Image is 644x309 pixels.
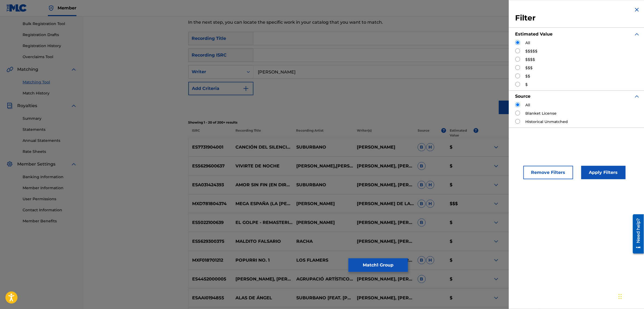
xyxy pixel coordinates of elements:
p: [PERSON_NAME], [PERSON_NAME] [353,182,414,188]
p: $$$ [446,201,478,207]
p: [PERSON_NAME], [PERSON_NAME], [PERSON_NAME] [353,295,414,301]
img: 9d2ae6d4665cec9f34b9.svg [243,85,249,92]
p: VIVIRTE DE NOCHE [232,163,293,169]
p: Writer(s) [353,128,414,138]
img: expand [493,144,499,150]
p: [PERSON_NAME] [353,144,414,150]
img: Matching [6,66,13,73]
p: [PERSON_NAME], [PERSON_NAME], [PERSON_NAME], [PERSON_NAME], [PERSON_NAME] [353,219,414,226]
img: expand [493,257,499,264]
p: LOS FLAMERS [293,257,353,264]
p: MALDITO FALSARIO [232,238,293,245]
a: Bulk Registration Tool [23,21,77,27]
p: [PERSON_NAME] DE LA [PERSON_NAME], [PERSON_NAME] [PERSON_NAME] SUMMER [PERSON_NAME]., [PERSON_NAM... [353,201,414,207]
a: Overclaims Tool [23,54,77,60]
span: Royalties [17,103,37,109]
p: Showing 1 - 20 of 200+ results [188,120,539,125]
div: Widget de chat [617,283,644,309]
h3: Filter [515,13,640,23]
div: Arrastrar [619,289,622,305]
img: expand [634,31,640,37]
img: expand [493,163,499,169]
a: Rate Sheets [23,149,77,154]
span: B [418,143,426,151]
button: Remove Filters [523,166,573,179]
p: $ [446,182,478,188]
form: Search Form [188,32,539,117]
img: expand [493,182,499,188]
p: ALAS DE ÁNGEL [232,295,293,301]
label: $$$$ [526,57,535,62]
label: All [526,102,530,108]
img: expand [634,93,640,100]
p: SUBURBANO [FEAT. [PERSON_NAME]] [293,295,353,301]
img: expand [493,219,499,226]
img: expand [71,103,77,109]
img: Royalties [6,103,13,109]
p: $ [446,144,478,150]
img: expand [71,161,77,167]
a: Match History [23,90,77,96]
p: SUBURBANO [293,182,353,188]
span: B [418,181,426,189]
p: ES5629600637 [189,163,232,169]
p: SUBURBANO [293,144,353,150]
span: H [426,200,434,208]
p: CANCIÓN DEL SILENCIO - RERECORDED [232,144,293,150]
p: [PERSON_NAME], [PERSON_NAME], [PERSON_NAME], [PERSON_NAME], F.M. [PERSON_NAME] [PERSON_NAME] [PER... [353,257,414,264]
p: ES5022100639 [189,219,232,226]
a: Matching Tool [23,79,77,85]
span: Matching [17,66,38,73]
p: $ [446,257,478,264]
img: expand [493,201,499,207]
p: MEGA ESPAÑA (LA [PERSON_NAME] / LAS CURVAS DE ESA CHICA / DEVUÉLVEME A MI CHICA / NI TÚ NI NADIE)... [232,201,293,207]
label: All [526,40,530,46]
p: Recording Artist [293,128,353,138]
a: Registration History [23,43,77,49]
div: Writer [192,69,240,75]
span: B [418,275,426,283]
label: Blanket License [526,111,557,116]
a: Member Information [23,185,77,191]
span: Member [58,5,76,11]
a: Member Benefits [23,218,77,224]
p: [PERSON_NAME], [PERSON_NAME], [PERSON_NAME], [PERSON_NAME] [353,163,414,169]
button: Search [499,101,539,114]
p: In the next step, you can locate the specific work in your catalog that you want to match. [188,19,459,26]
p: $ [446,219,478,226]
strong: Estimated Value [515,31,553,37]
label: $$ [526,73,530,79]
span: ? [474,128,478,133]
img: expand [493,295,499,301]
p: Source [418,128,430,138]
label: Historical Unmatched [526,119,568,125]
img: MLC Logo [6,4,27,12]
p: 1 Selected [478,128,539,138]
label: $ [526,82,528,87]
label: $$$ [526,65,533,71]
a: User Permissions [23,196,77,202]
p: $ [446,163,478,169]
img: expand [71,66,77,73]
p: [PERSON_NAME], [PERSON_NAME] [353,238,414,245]
p: Recording Title [232,128,293,138]
button: Add Criteria [188,82,254,95]
a: Summary [23,116,77,121]
img: expand [493,238,499,245]
p: [PERSON_NAME], [PERSON_NAME], [PERSON_NAME] [PERSON_NAME] [353,276,414,282]
a: Contact Information [23,207,77,213]
p: MXD781804374 [189,201,232,207]
span: B [418,256,426,264]
p: $ [446,238,478,245]
a: Registration Drafts [23,32,77,38]
img: close [634,6,640,13]
a: Annual Statements [23,138,77,143]
p: RACHA [293,238,353,245]
p: ISRC [188,128,232,138]
p: ESA031424393 [189,182,232,188]
button: Match1 Group [349,258,408,272]
img: Top Rightsholder [48,5,54,11]
span: B [418,162,426,170]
